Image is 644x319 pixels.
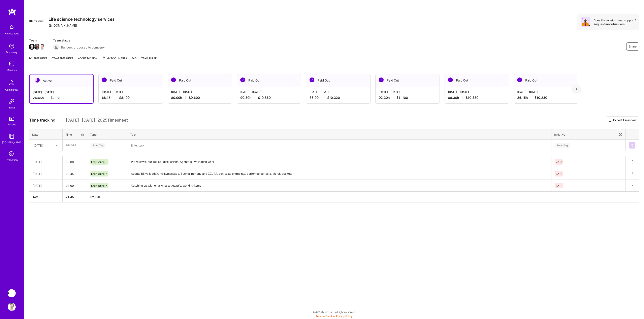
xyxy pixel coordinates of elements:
a: Terms of Service [316,315,335,318]
img: Paid Out [448,77,453,82]
img: Paid Out [379,77,384,82]
span: 7.7 [556,184,559,187]
a: My timesheet [29,56,47,64]
a: Team Member Avatar [29,43,34,50]
a: User Avatar [7,303,17,311]
img: Apprentice: Life science technology services [8,289,16,297]
a: Team Pulse [141,56,157,64]
div: [DATE] - [DATE] [448,90,506,94]
textarea: Agents BE validation, mails/message, Bucket-per-env and 7.7., 7.7. pen-tests endpoints, performan... [128,168,551,179]
i: icon CompanyGray [49,24,52,27]
img: Paid Out [240,77,245,82]
div: Active [30,74,93,87]
span: Team [29,38,45,42]
div: [DOMAIN_NAME] [49,23,77,28]
h3: Life science technology services [49,17,115,22]
div: 86:00 h [310,96,367,100]
input: HH:MM [63,180,87,191]
div: [DATE] - [DATE] [310,90,367,94]
img: Team Member Avatar [29,44,35,50]
th: Date [29,129,63,140]
div: Evaluation [6,158,18,162]
img: right [576,88,577,90]
div: [DATE] - [DATE] [379,90,436,94]
a: Team timesheet [52,56,73,64]
div: 80:00 h [171,96,229,100]
div: © 2025 ATeams Inc., All rights reserved. [24,307,644,317]
i: icon Chevron [56,144,58,146]
span: Engineering [91,184,104,187]
span: $9,600 [189,96,200,100]
div: Initiative [554,132,623,137]
input: HH:MM [63,157,87,167]
div: Missions [7,68,17,72]
div: Paid Out [445,74,509,87]
div: Does this mission need support? [593,18,636,22]
span: $ 2,970 [90,195,100,199]
div: Paid Out [99,74,163,87]
div: Paid Out [168,74,232,87]
span: 7.7 [556,172,559,175]
span: $11,100 [396,96,408,100]
img: Paid Out [171,77,176,82]
span: $10,860 [258,96,271,100]
textarea: PR-reviews, bucket-per discussions, Agents BE validation work [128,156,551,167]
div: 68:15 h [102,96,159,100]
span: $2,970 [51,96,61,100]
img: teamwork [8,60,16,68]
div: [DATE] [33,184,59,188]
div: Enter Tag [91,142,105,148]
button: Share [626,42,639,51]
img: User Avatar [8,303,16,311]
th: 24:45 [63,192,87,202]
img: Paid Out [517,77,522,82]
span: Share [629,44,637,49]
div: [DOMAIN_NAME] [2,140,22,145]
div: Time [65,132,84,137]
img: Team Member Avatar [34,44,40,50]
a: Team Member Avatar [40,43,45,50]
div: Paid Out [514,74,578,87]
a: Privacy Policy [336,315,352,318]
div: [DATE] [33,160,59,164]
div: Request more builders [593,22,636,26]
div: [DATE] [34,143,43,147]
span: $8,190 [119,96,130,100]
div: Paid Out [237,74,301,87]
textarea: Catching up with email/messages/pr's, working items [128,180,551,191]
img: Company Logo [29,14,44,29]
div: [DATE] - [DATE] [33,90,90,94]
div: [DATE] [33,172,59,176]
div: 85:15 h [517,96,575,100]
span: $10,380 [466,96,478,100]
span: Time tracking [29,118,55,123]
input: HH:MM [63,168,87,179]
span: [DATE] - [DATE] , 2025 Timesheet [66,118,128,123]
div: 90:30 h [240,96,298,100]
img: Active [35,78,40,83]
div: Tokens [8,122,16,127]
a: FAQ [132,56,136,64]
a: About Mission [78,56,97,64]
th: Task [127,129,551,140]
i: icon Download [608,118,612,123]
th: Type [87,129,127,140]
img: Paid Out [102,77,107,82]
span: Team Pulse [141,57,157,60]
img: guide book [8,132,16,140]
span: 7.7 [556,160,559,163]
img: Invite [8,97,16,105]
input: HH:MM [63,140,87,151]
div: [DATE] - [DATE] [517,90,575,94]
img: Community [7,78,17,88]
div: 92:30 h [379,96,436,100]
div: 24:45 h [33,96,90,100]
div: Community [5,88,18,92]
span: $10,320 [327,96,340,100]
a: Team Member Avatar [34,43,40,50]
img: Paid Out [310,77,314,82]
div: 86:30 h [448,96,506,100]
span: Engineering [91,160,104,163]
img: bell [8,23,16,31]
a: My Documents [102,56,127,64]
